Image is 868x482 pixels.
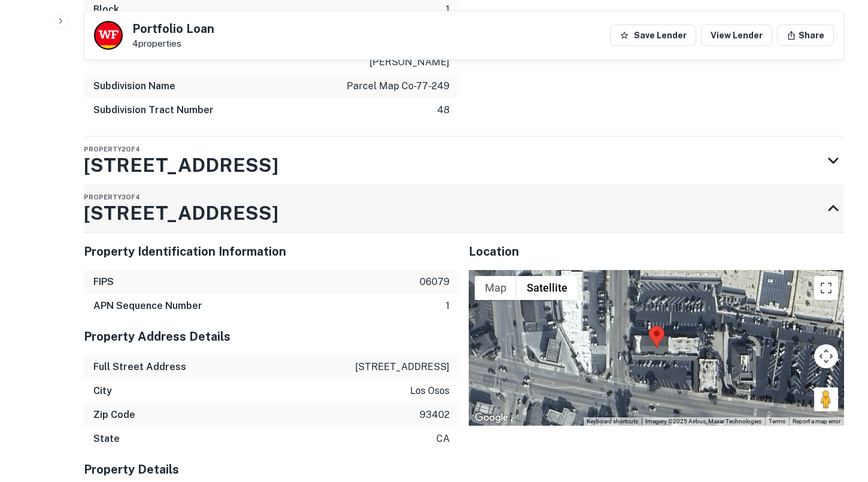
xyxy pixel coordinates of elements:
h6: Zip Code [93,408,135,422]
p: 48 [437,103,450,117]
button: Toggle fullscreen view [814,276,838,300]
p: 4 properties [132,38,214,49]
h6: Subdivision Name [93,79,175,93]
p: 06079 [420,275,450,289]
button: Map camera controls [814,344,838,368]
div: Property3of4[STREET_ADDRESS] [84,184,844,232]
button: Keyboard shortcuts [587,417,638,426]
h5: Property Identification Information [84,242,459,260]
a: Terms [769,418,785,425]
iframe: Chat Widget [808,386,868,444]
h6: City [93,384,112,398]
p: los osos [410,384,450,398]
button: Share [777,25,834,46]
h3: [STREET_ADDRESS] [84,151,278,180]
p: 93402 [420,408,450,422]
h6: FIPS [93,275,114,289]
span: Imagery ©2025 Airbus, Maxar Technologies [645,418,761,425]
h5: Location [469,242,844,260]
p: 1 [446,299,450,313]
h5: Property Address Details [84,328,459,345]
h5: Portfolio Loan [132,23,214,35]
h6: State [93,432,120,446]
span: Property 2 of 4 [84,145,140,153]
div: Property2of4[STREET_ADDRESS] [84,137,844,184]
a: Report a map error [793,418,840,425]
h6: Block [93,2,119,17]
h6: Full Street Address [93,360,186,374]
p: [STREET_ADDRESS] [355,360,450,374]
p: 1 [446,2,450,17]
button: Show satellite imagery [517,276,578,300]
a: Open this area in Google Maps (opens a new window) [472,410,511,426]
p: ca [436,432,450,446]
h5: Property Details [84,460,459,478]
h6: Subdivision Tract Number [93,103,214,117]
span: Property 3 of 4 [84,193,140,201]
h6: APN Sequence Number [93,299,202,313]
h3: [STREET_ADDRESS] [84,199,278,228]
a: View Lender [701,25,772,46]
button: Show street map [475,276,517,300]
img: Google [472,410,511,426]
p: parcel map co-77-249 [347,79,450,93]
button: Save Lender [610,25,696,46]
